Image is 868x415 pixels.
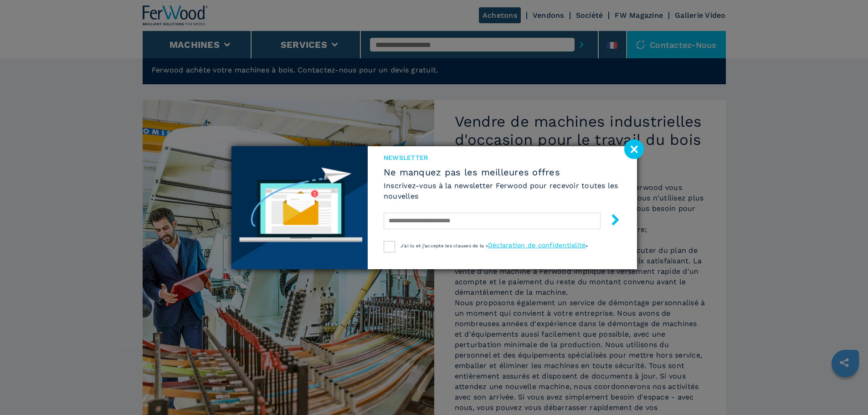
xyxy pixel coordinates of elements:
span: Ne manquez pas les meilleures offres [384,167,621,178]
span: J'ai lu et j'accepte les clauses de la « [401,243,488,248]
span: » [586,243,588,248]
button: submit-button [601,210,621,232]
img: Newsletter image [231,146,368,269]
a: Déclaration de confidentialité [488,241,586,249]
span: Newsletter [384,153,621,162]
h6: Inscrivez-vous à la newsletter Ferwood pour recevoir toutes les nouvelles [384,180,621,201]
